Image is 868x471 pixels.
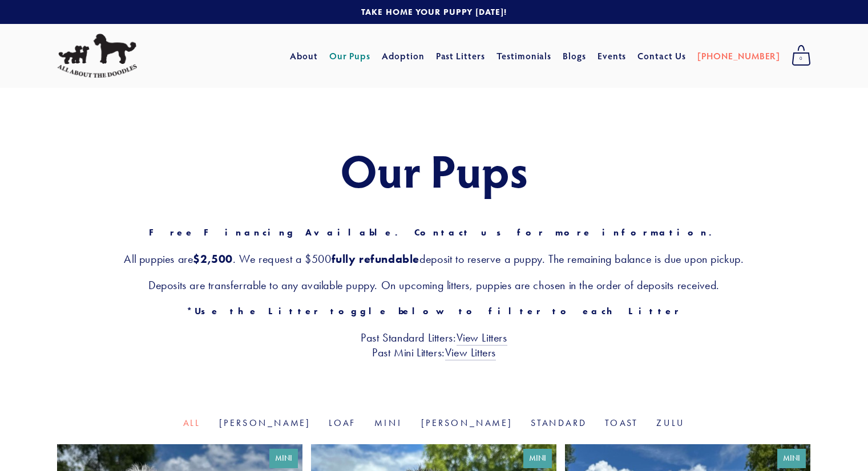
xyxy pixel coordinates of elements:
[656,417,685,428] a: Zulu
[786,42,817,70] a: 0 items in cart
[329,46,371,66] a: Our Pups
[792,51,811,66] span: 0
[57,330,811,360] h3: Past Standard Litters: Past Mini Litters:
[421,417,513,428] a: [PERSON_NAME]
[332,252,420,266] strong: fully refundable
[436,50,486,62] a: Past Litters
[697,46,780,66] a: [PHONE_NUMBER]
[637,46,686,66] a: Contact Us
[597,46,627,66] a: Events
[183,417,201,428] a: All
[531,417,587,428] a: Standard
[57,251,811,266] h3: All puppies are . We request a $500 deposit to reserve a puppy. The remaining balance is due upon...
[329,417,356,428] a: Loaf
[187,306,681,316] strong: *Use the Litter toggle below to filter to each Litter
[149,227,719,238] strong: Free Financing Available. Contact us for more information.
[290,46,318,66] a: About
[563,46,586,66] a: Blogs
[457,331,507,346] a: View Litters
[374,417,402,428] a: Mini
[382,46,425,66] a: Adoption
[605,417,638,428] a: Toast
[57,34,137,78] img: All About The Doodles
[445,346,496,360] a: View Litters
[57,278,811,293] h3: Deposits are transferrable to any available puppy. On upcoming litters, puppies are chosen in the...
[496,46,552,66] a: Testimonials
[57,145,811,195] h1: Our Pups
[193,252,233,266] strong: $2,500
[219,417,311,428] a: [PERSON_NAME]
